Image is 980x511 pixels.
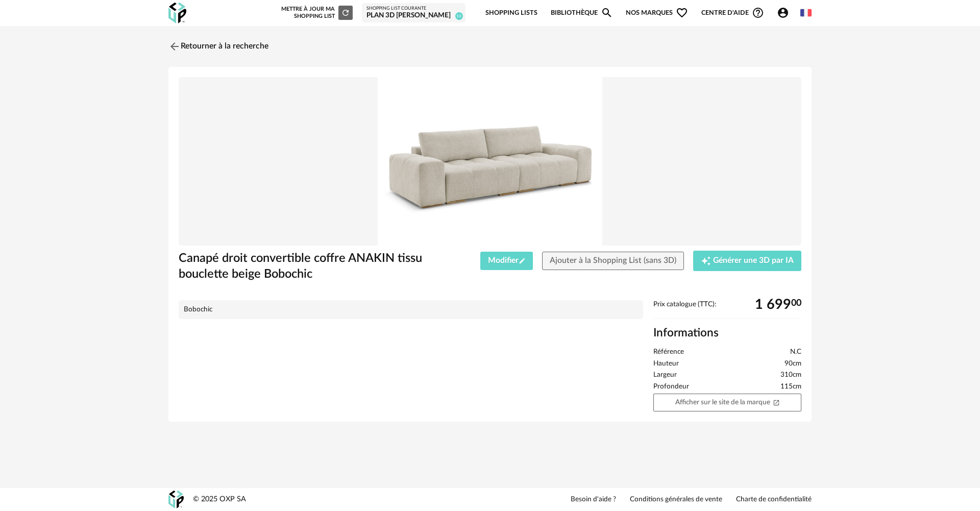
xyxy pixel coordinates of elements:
[785,359,801,369] span: 90cm
[550,256,676,264] span: Ajouter à la Shopping List (sans 3D)
[653,359,679,369] span: Hauteur
[701,7,764,19] span: Centre d'aideHelp Circle Outline icon
[790,348,801,357] span: N.C
[488,256,526,264] span: Modifier
[179,77,801,246] img: Product pack shot
[752,7,764,19] span: Help Circle Outline icon
[193,495,246,504] div: © 2025 OXP SA
[366,6,461,20] a: Shopping List courante PLAN 3D [PERSON_NAME] 10
[485,1,537,25] a: Shopping Lists
[653,394,801,411] a: Afficher sur le site de la marqueOpen In New icon
[480,252,533,270] button: ModifierPencil icon
[630,495,722,504] a: Conditions générales de vente
[653,326,801,340] h2: Informations
[755,301,791,309] span: 1 699
[626,1,688,25] span: Nos marques
[676,7,688,19] span: Heart Outline icon
[701,256,711,266] span: Creation icon
[179,251,432,282] h1: Canapé droit convertible coffre ANAKIN tissu bouclette beige Bobochic
[519,256,526,264] span: Pencil icon
[780,371,801,380] span: 310cm
[780,382,801,392] span: 115cm
[773,398,780,405] span: Open In New icon
[653,348,684,357] span: Référence
[736,495,812,504] a: Charte de confidentialité
[366,6,461,12] div: Shopping List courante
[653,382,689,392] span: Profondeur
[571,495,616,504] a: Besoin d'aide ?
[800,7,812,18] img: fr
[168,35,268,58] a: Retourner à la recherche
[693,251,801,271] button: Creation icon Générer une 3D par IA
[653,300,801,319] div: Prix catalogue (TTC):
[341,10,350,15] span: Refresh icon
[551,1,613,25] a: BibliothèqueMagnify icon
[542,252,684,270] button: Ajouter à la Shopping List (sans 3D)
[777,7,794,19] span: Account Circle icon
[653,371,677,380] span: Largeur
[168,40,181,53] img: svg+xml;base64,PHN2ZyB3aWR0aD0iMjQiIGhlaWdodD0iMjQiIHZpZXdCb3g9IjAgMCAyNCAyNCIgZmlsbD0ibm9uZSIgeG...
[366,11,461,20] div: PLAN 3D [PERSON_NAME]
[755,301,801,309] div: 00
[279,6,353,20] div: Mettre à jour ma Shopping List
[168,491,184,508] img: OXP
[168,3,186,23] img: OXP
[601,7,613,19] span: Magnify icon
[777,7,789,19] span: Account Circle icon
[184,305,638,314] div: Bobochic
[713,257,794,265] span: Générer une 3D par IA
[455,12,463,20] span: 10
